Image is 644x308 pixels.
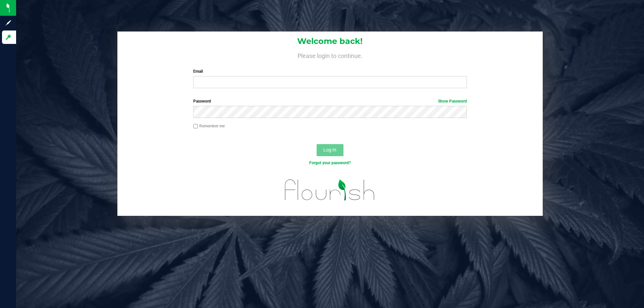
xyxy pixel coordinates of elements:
[277,173,383,207] img: flourish_logo.svg
[117,51,543,59] h4: Please login to continue.
[193,123,225,129] label: Remember me
[317,144,343,156] button: Log In
[309,161,351,165] a: Forgot your password?
[323,147,336,152] span: Log In
[193,68,467,74] label: Email
[5,19,12,26] inline-svg: Sign up
[438,99,467,104] a: Show Password
[117,37,543,46] h1: Welcome back!
[193,124,198,129] input: Remember me
[193,99,211,104] span: Password
[5,34,12,41] inline-svg: Log in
